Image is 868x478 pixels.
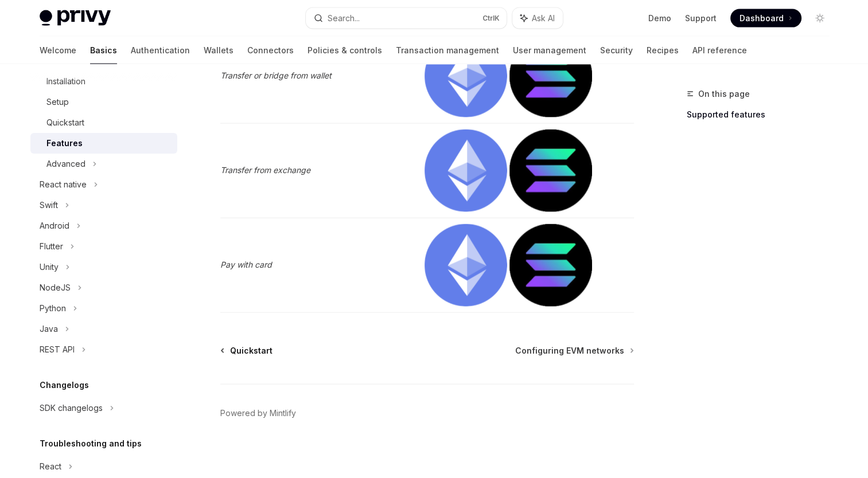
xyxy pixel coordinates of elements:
[131,37,190,64] a: Authentication
[46,95,69,109] div: Setup
[30,112,177,133] a: Quickstart
[230,345,273,356] span: Quickstart
[90,37,117,64] a: Basics
[40,178,87,191] div: React native
[40,401,103,415] div: SDK changelogs
[40,240,63,253] div: Flutter
[328,11,360,25] div: Search...
[306,8,507,29] button: Search...CtrlK
[308,37,382,64] a: Policies & controls
[739,13,784,24] span: Dashboard
[515,345,624,356] span: Configuring EVM networks
[46,157,85,171] div: Advanced
[425,130,507,212] img: ethereum.png
[513,37,586,64] a: User management
[730,9,801,28] a: Dashboard
[698,87,750,101] span: On this page
[40,322,58,336] div: Java
[220,260,272,269] em: Pay with card
[515,345,633,356] a: Configuring EVM networks
[30,92,177,112] a: Setup
[220,70,332,80] em: Transfer or bridge from wallet
[40,437,142,450] h5: Troubleshooting and tips
[425,35,507,117] img: ethereum.png
[396,37,499,64] a: Transaction management
[509,35,592,117] img: solana.png
[648,13,671,24] a: Demo
[40,281,71,295] div: NodeJS
[221,345,273,356] a: Quickstart
[512,8,563,29] button: Ask AI
[811,9,829,28] button: Toggle dark mode
[40,219,69,233] div: Android
[685,13,717,24] a: Support
[532,13,555,24] span: Ask AI
[40,343,75,356] div: REST API
[40,260,59,274] div: Unity
[40,198,58,212] div: Swift
[40,10,111,26] img: light logo
[40,378,89,392] h5: Changelogs
[687,105,838,124] a: Supported features
[482,14,500,23] span: Ctrl K
[220,408,296,419] a: Powered by Mintlify
[425,224,507,307] img: ethereum.png
[40,301,66,315] div: Python
[46,116,84,130] div: Quickstart
[204,37,233,64] a: Wallets
[600,37,633,64] a: Security
[46,136,83,150] div: Features
[247,37,294,64] a: Connectors
[40,460,61,473] div: React
[509,224,592,307] img: solana.png
[509,130,592,212] img: solana.png
[30,133,177,154] a: Features
[40,37,76,64] a: Welcome
[692,37,747,64] a: API reference
[220,165,310,175] em: Transfer from exchange
[647,37,679,64] a: Recipes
